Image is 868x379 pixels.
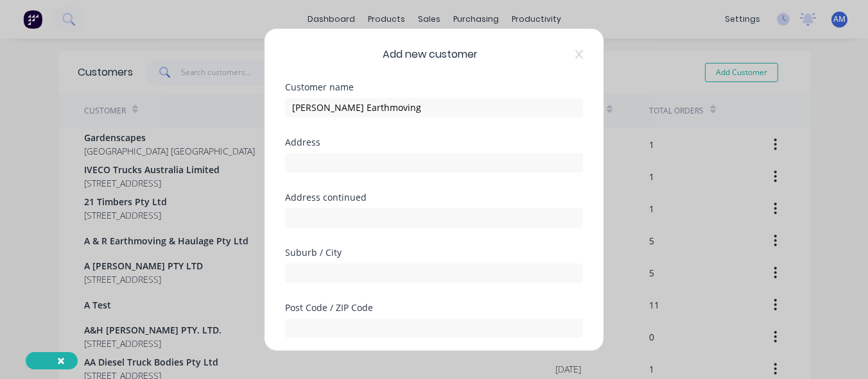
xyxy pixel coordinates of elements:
span: Add new customer [383,46,478,62]
div: Suburb / City [285,248,583,257]
button: Close [44,346,78,376]
div: Post Code / ZIP Code [285,303,583,312]
div: Address continued [285,192,583,201]
div: Customer name [285,82,583,91]
div: Address [285,137,583,146]
span: × [57,351,65,369]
